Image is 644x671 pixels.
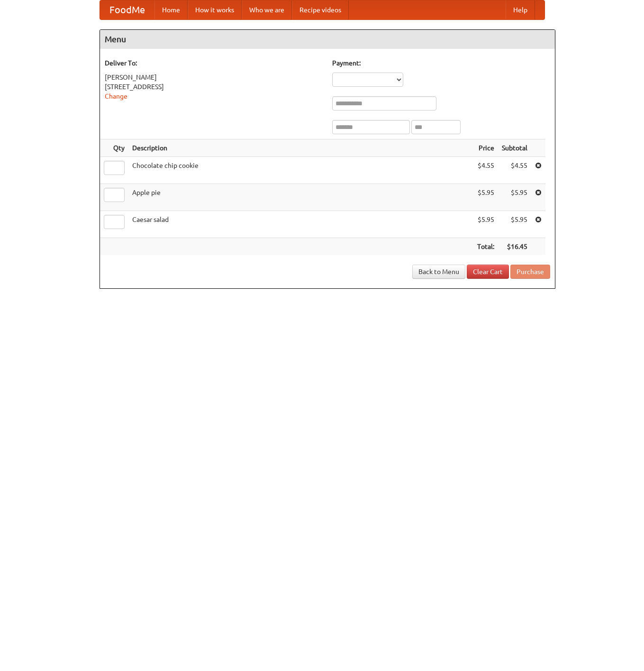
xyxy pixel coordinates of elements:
[506,0,535,19] a: Help
[412,265,465,279] a: Back to Menu
[498,139,531,157] th: Subtotal
[154,0,188,19] a: Home
[100,139,128,157] th: Qty
[128,211,473,238] td: Caesar salad
[332,58,550,68] h5: Payment:
[473,139,498,157] th: Price
[128,157,473,184] td: Chocolate chip cookie
[105,58,323,68] h5: Deliver To:
[498,211,531,238] td: $5.95
[105,73,323,82] div: [PERSON_NAME]
[467,265,509,279] a: Clear Cart
[128,139,473,157] th: Description
[473,184,498,211] td: $5.95
[498,157,531,184] td: $4.55
[188,0,242,19] a: How it works
[292,0,349,19] a: Recipe videos
[242,0,292,19] a: Who we are
[498,184,531,211] td: $5.95
[473,157,498,184] td: $4.55
[105,82,323,92] div: [STREET_ADDRESS]
[498,238,531,256] th: $16.45
[100,30,555,49] h4: Menu
[100,0,154,19] a: FoodMe
[473,211,498,238] td: $5.95
[510,265,550,279] button: Purchase
[105,92,127,100] a: Change
[128,184,473,211] td: Apple pie
[473,238,498,256] th: Total:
